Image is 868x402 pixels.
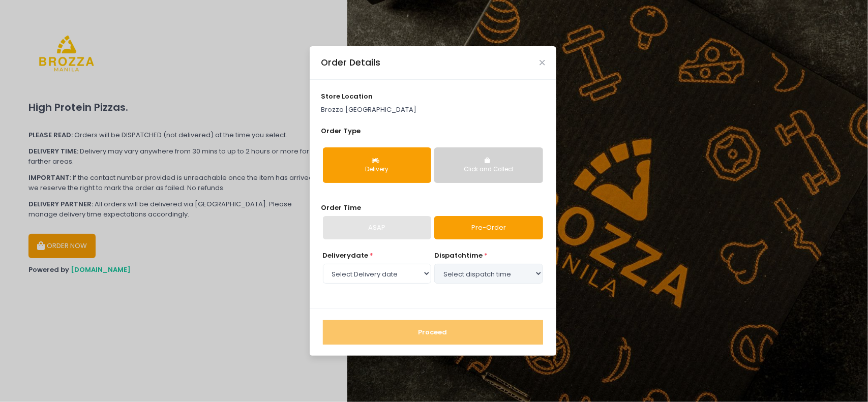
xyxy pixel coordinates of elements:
[434,147,543,183] button: Click and Collect
[321,203,361,212] span: Order Time
[434,216,543,239] a: Pre-Order
[323,251,369,260] span: Delivery date
[434,251,483,260] span: dispatch time
[321,56,380,69] div: Order Details
[323,147,431,183] button: Delivery
[441,165,535,174] div: Click and Collect
[321,105,545,115] p: Brozza [GEOGRAPHIC_DATA]
[330,165,424,174] div: Delivery
[540,60,545,65] button: Close
[321,126,361,136] span: Order Type
[323,320,543,345] button: Proceed
[321,91,373,101] span: store location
